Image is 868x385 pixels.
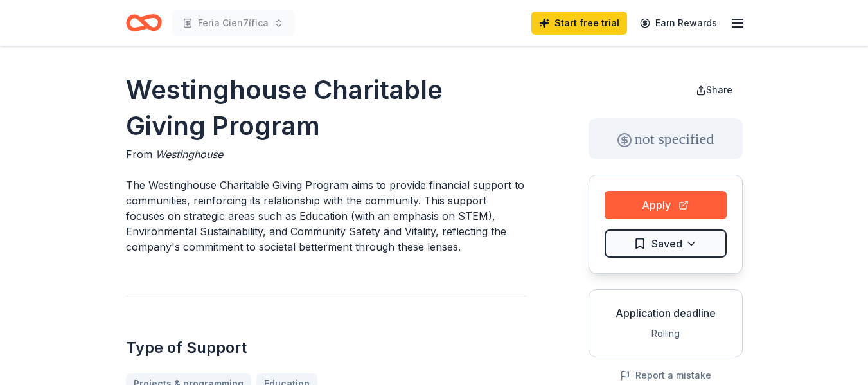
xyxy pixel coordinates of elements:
[599,305,732,321] div: Application deadline
[651,235,682,252] span: Saved
[126,147,527,162] div: From
[126,337,527,358] h2: Type of Support
[605,191,727,219] button: Apply
[198,15,269,31] span: Feria Cien7ífica
[126,8,162,38] a: Home
[155,148,223,161] span: Westinghouse
[605,229,727,258] button: Saved
[706,84,732,95] span: Share
[126,72,527,144] h1: Westinghouse Charitable Giving Program
[589,118,743,159] div: not specified
[126,177,527,255] p: The Westinghouse Charitable Giving Program aims to provide financial support to communities, rein...
[686,77,743,103] button: Share
[531,12,627,35] a: Start free trial
[632,12,725,35] a: Earn Rewards
[620,368,711,383] button: Report a mistake
[599,326,732,341] div: Rolling
[172,10,294,36] button: Feria Cien7ífica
